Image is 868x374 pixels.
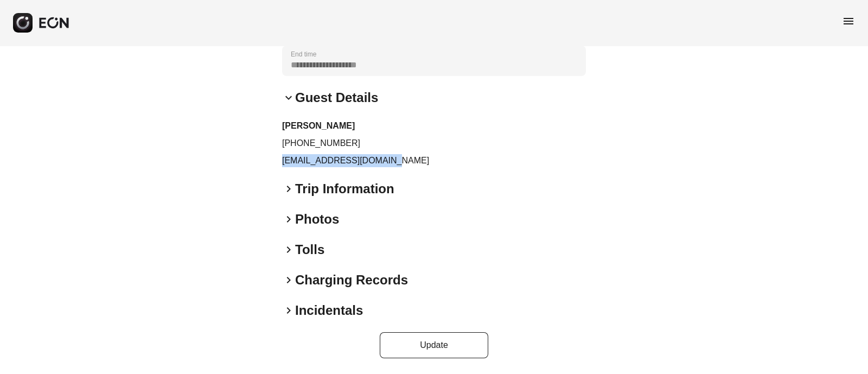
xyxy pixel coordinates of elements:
span: keyboard_arrow_down [282,91,295,104]
span: menu [842,15,855,28]
h3: [PERSON_NAME] [282,119,586,132]
h2: Trip Information [295,180,394,198]
span: keyboard_arrow_right [282,182,295,195]
span: keyboard_arrow_right [282,213,295,226]
span: keyboard_arrow_right [282,274,295,287]
span: keyboard_arrow_right [282,304,295,317]
h2: Guest Details [295,89,378,106]
p: [EMAIL_ADDRESS][DOMAIN_NAME] [282,154,586,167]
span: keyboard_arrow_right [282,243,295,256]
h2: Photos [295,211,339,228]
h2: Charging Records [295,271,408,289]
h2: Incidentals [295,302,363,319]
button: Update [380,332,488,358]
p: [PHONE_NUMBER] [282,137,586,150]
h2: Tolls [295,241,324,258]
